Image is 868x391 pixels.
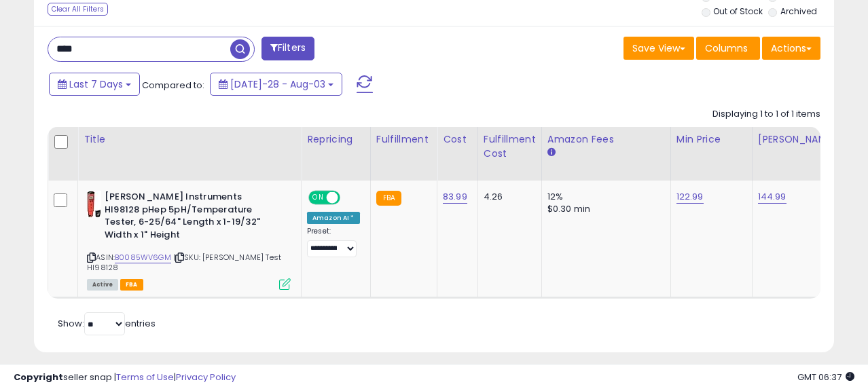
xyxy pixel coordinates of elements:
[116,371,174,384] a: Terms of Use
[307,212,360,224] div: Amazon AI *
[87,252,281,272] span: | SKU: [PERSON_NAME] Test HI98128
[176,371,236,384] a: Privacy Policy
[307,132,365,147] div: Repricing
[762,37,820,60] button: Actions
[705,41,748,55] span: Columns
[712,108,820,121] div: Displaying 1 to 1 of 1 items
[484,132,536,161] div: Fulfillment Cost
[115,252,171,263] a: B0085WV6GM
[307,227,360,257] div: Preset:
[676,190,704,204] a: 122.99
[87,279,118,291] span: All listings currently available for purchase on Amazon
[484,191,531,203] div: 4.26
[623,37,694,60] button: Save View
[48,3,108,16] div: Clear All Filters
[376,191,401,206] small: FBA
[758,190,786,204] a: 144.99
[58,317,156,330] span: Show: entries
[376,132,431,147] div: Fulfillment
[87,191,291,288] div: ASIN:
[261,37,314,60] button: Filters
[49,73,140,96] button: Last 7 Days
[87,191,101,218] img: 41RZN2-xXSL._SL40_.jpg
[797,371,854,384] span: 2025-08-11 06:37 GMT
[120,279,143,291] span: FBA
[547,203,660,215] div: $0.30 min
[310,192,327,204] span: ON
[14,371,236,384] div: seller snap | |
[713,5,763,17] label: Out of Stock
[230,77,325,91] span: [DATE]-28 - Aug-03
[758,132,839,147] div: [PERSON_NAME]
[69,77,123,91] span: Last 7 Days
[780,5,817,17] label: Archived
[14,371,63,384] strong: Copyright
[210,73,342,96] button: [DATE]-28 - Aug-03
[443,190,467,204] a: 83.99
[547,147,556,159] small: Amazon Fees.
[443,132,472,147] div: Cost
[547,191,660,203] div: 12%
[696,37,760,60] button: Columns
[676,132,746,147] div: Min Price
[547,132,665,147] div: Amazon Fees
[84,132,295,147] div: Title
[105,191,270,244] b: [PERSON_NAME] Instruments HI98128 pHep 5pH/Temperature Tester, 6-25/64" Length x 1-19/32" Width x...
[142,79,204,92] span: Compared to:
[338,192,360,204] span: OFF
